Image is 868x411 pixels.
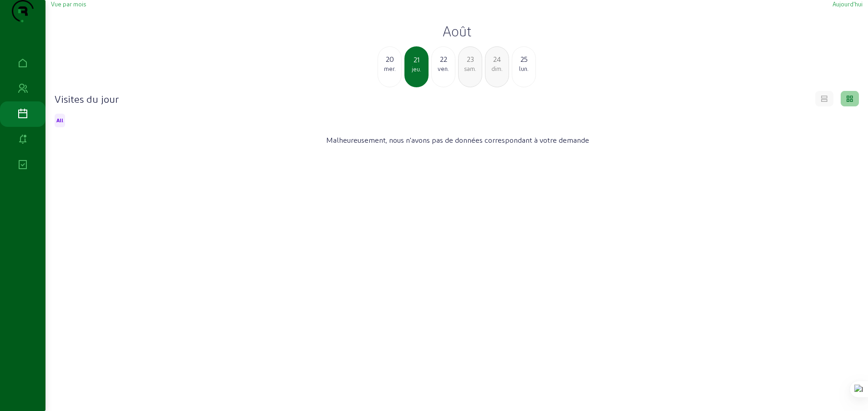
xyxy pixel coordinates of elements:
span: Malheureusement, nous n'avons pas de données correspondant à votre demande [326,135,589,145]
div: 20 [378,54,401,65]
span: All [56,117,63,124]
div: jeu. [405,65,428,73]
div: dim. [485,65,509,73]
div: ven. [432,65,455,73]
div: 23 [459,54,482,65]
div: 25 [512,54,535,65]
div: lun. [512,65,535,73]
h2: Août [51,23,863,39]
span: Aujourd'hui [833,0,863,7]
div: 24 [485,54,509,65]
span: Vue par mois [51,0,86,7]
h4: Visites du jour [55,92,119,105]
div: 22 [432,54,455,65]
div: 21 [405,54,428,65]
div: sam. [459,65,482,73]
div: mer. [378,65,401,73]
